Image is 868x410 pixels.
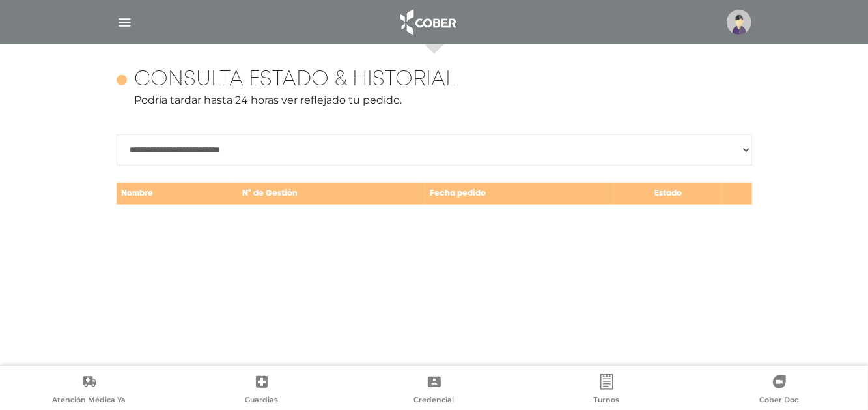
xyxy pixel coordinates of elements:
p: Podría tardar hasta 24 horas ver reflejado tu pedido. [117,93,752,108]
img: Cober_menu-lines-white.svg [117,14,133,31]
span: Cober Doc [760,395,799,407]
a: Credencial [348,374,520,407]
h4: Consulta estado & historial [135,68,456,93]
img: logo_cober_home-white.png [393,7,462,38]
a: Atención Médica Ya [3,374,175,407]
a: Guardias [175,374,348,407]
img: profile-placeholder.svg [727,10,751,35]
a: Turnos [520,374,693,407]
td: Fecha pedido [425,182,614,206]
a: Cober Doc [693,374,865,407]
span: Guardias [245,395,278,407]
span: Atención Médica Ya [52,395,126,407]
td: N° de Gestión [237,182,425,206]
td: Nombre [117,182,237,206]
span: Turnos [594,395,620,407]
td: Estado [614,182,722,206]
span: Credencial [414,395,455,407]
